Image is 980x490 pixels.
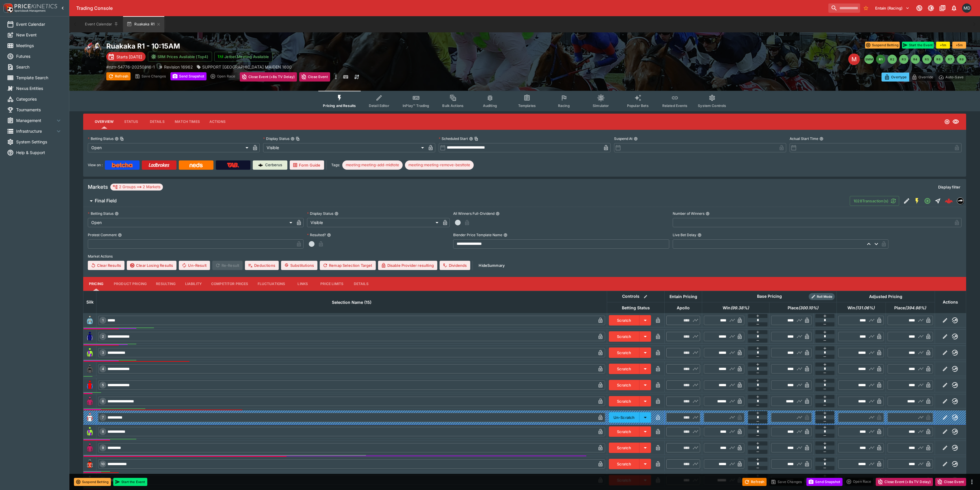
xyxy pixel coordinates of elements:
[614,136,633,141] p: Suspend At
[170,115,204,129] button: Match Times
[922,196,933,206] button: Open
[151,277,180,291] button: Resulting
[957,198,964,204] img: nztr
[609,426,640,437] button: Scratch
[922,55,931,64] button: R5
[115,212,119,216] button: Betting Status
[209,72,237,80] div: split button
[106,64,155,70] p: Copy To Clipboard
[245,261,279,270] button: Deductions
[949,3,959,13] button: Notifications
[16,96,62,102] span: Categories
[85,316,94,325] img: runner 1
[662,103,687,108] span: Related Events
[957,197,964,204] div: nztr
[342,162,403,168] span: meeting:meeting-add-midtote
[327,233,331,237] button: Resulted?
[88,143,250,152] div: Open
[127,261,176,270] button: Clear Losing Results
[16,75,62,81] span: Template Search
[665,291,702,302] th: Entain Pricing
[960,2,973,14] button: Matthew Duncan
[323,103,356,108] span: Pricing and Results
[88,232,117,237] p: Protest Comment
[888,304,932,311] span: Place(394.98%)
[101,334,105,339] span: 2
[179,261,210,270] span: Un-Result
[332,72,339,82] button: more
[912,196,922,206] button: SGM Enabled
[101,318,105,322] span: 1
[331,160,340,170] label: Tags:
[503,233,507,237] button: Blender Price Template Name
[891,74,907,80] p: Overtype
[16,32,62,38] span: New Event
[496,212,500,216] button: All Winners Full-Dividend
[378,261,437,270] button: Disable Provider resulting
[85,427,94,436] img: runner 8
[118,233,122,237] button: Protest Comment
[101,351,105,355] span: 3
[113,478,147,486] button: Start the Event
[850,196,899,206] button: 1028Transaction(s)
[943,195,955,207] a: 10f9416a-6c7c-451e-bfd7-c0f4c95e6ec0
[101,415,105,419] span: 7
[706,212,710,216] button: Number of Winners
[88,252,962,261] label: Market Actions
[755,293,784,300] div: Base Pricing
[85,443,94,452] img: runner 9
[405,160,474,170] div: Betting Target: cerberus
[85,332,94,341] img: runner 2
[888,55,897,64] button: R2
[100,462,106,466] span: 10
[836,291,935,302] th: Adjusted Pricing
[83,42,102,60] img: horse_racing.png
[934,55,943,64] button: R6
[109,277,151,291] button: Product Pricing
[924,197,931,204] svg: Open
[781,304,825,311] span: Place(300.10%)
[148,52,212,62] button: SRM Prices Available (Top4)
[88,136,114,141] p: Betting Status
[118,115,144,129] button: Status
[937,3,948,13] button: Documentation
[848,53,860,65] div: Edit Meeting
[698,103,726,108] span: System Controls
[914,3,925,13] button: Connected to PK
[945,197,953,205] img: logo-cerberus--red.svg
[945,74,964,80] p: Auto-Save
[609,347,640,358] button: Scratch
[85,364,94,373] img: runner 4
[88,184,108,190] h5: Markets
[81,16,122,32] button: Event Calendar
[90,115,118,129] button: Overview
[615,304,656,311] span: Betting Status
[207,277,253,291] button: Competitor Prices
[742,478,767,486] button: Refresh
[85,348,94,357] img: runner 3
[841,304,881,311] span: Win(131.06%)
[440,261,470,270] button: Dividends
[901,196,912,206] button: Edit Detail
[88,160,103,170] label: View on :
[609,443,640,453] button: Scratch
[74,478,111,486] button: Suspend Betting
[16,64,62,70] span: Search
[307,218,440,227] div: Visible
[101,367,105,371] span: 4
[148,163,170,167] img: Ladbrokes
[968,478,975,485] button: more
[935,478,966,486] button: Close Event
[558,103,570,108] span: Racing
[809,293,835,300] div: Show/hide Price Roll mode configuration.
[905,304,926,311] em: ( 394.98 %)
[83,195,850,207] button: Final Field
[263,143,426,152] div: Visible
[240,72,297,82] button: Close Event (+8s TV Delay)
[944,119,950,125] svg: Open
[106,72,131,80] button: Refresh
[101,383,105,387] span: 5
[642,293,649,300] button: Bulk edit
[673,211,704,216] p: Number of Winners
[609,380,640,390] button: Scratch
